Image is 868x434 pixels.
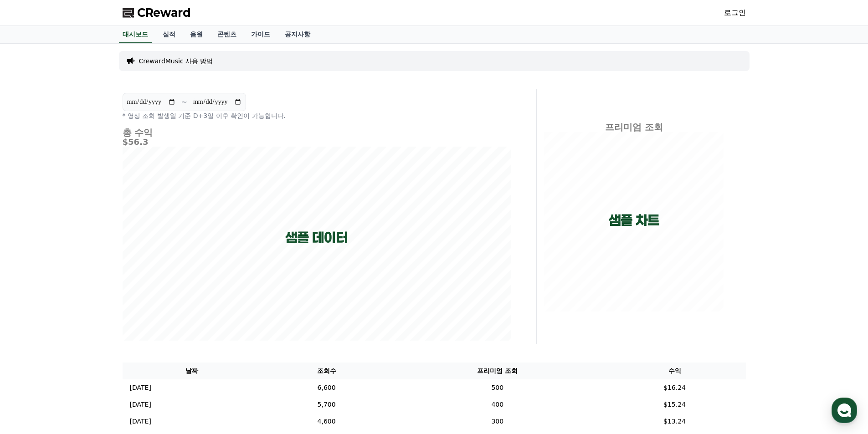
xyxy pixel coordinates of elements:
[604,396,746,413] td: $15.24
[123,138,511,147] h5: $56.3
[391,396,603,413] td: 400
[123,111,511,120] p: * 영상 조회 발생일 기준 D+3일 이후 확인이 가능합니다.
[724,7,746,18] a: 로그인
[277,26,318,43] a: 공지사항
[244,26,277,43] a: 가이드
[155,26,183,43] a: 실적
[262,413,391,430] td: 4,600
[604,363,746,379] th: 수익
[391,413,603,430] td: 300
[119,26,152,43] a: 대시보드
[544,122,724,132] h4: 프리미엄 조회
[123,128,511,138] h4: 총 수익
[391,379,603,396] td: 500
[29,302,34,310] span: 홈
[139,56,213,66] a: CrewardMusic 사용 방법
[83,303,94,310] span: 대화
[118,289,175,311] a: 설정
[262,379,391,396] td: 6,600
[141,302,152,310] span: 설정
[130,400,151,409] p: [DATE]
[123,5,191,20] a: CReward
[604,413,746,430] td: $13.24
[183,26,210,43] a: 음원
[60,289,118,311] a: 대화
[130,383,151,393] p: [DATE]
[262,396,391,413] td: 5,700
[210,26,244,43] a: 콘텐츠
[123,363,262,379] th: 날짜
[262,363,391,379] th: 조회수
[3,289,60,311] a: 홈
[391,363,603,379] th: 프리미엄 조회
[137,5,191,20] span: CReward
[604,379,746,396] td: $16.24
[285,230,348,246] p: 샘플 데이터
[609,212,659,229] p: 샘플 차트
[181,97,187,107] p: ~
[130,417,151,426] p: [DATE]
